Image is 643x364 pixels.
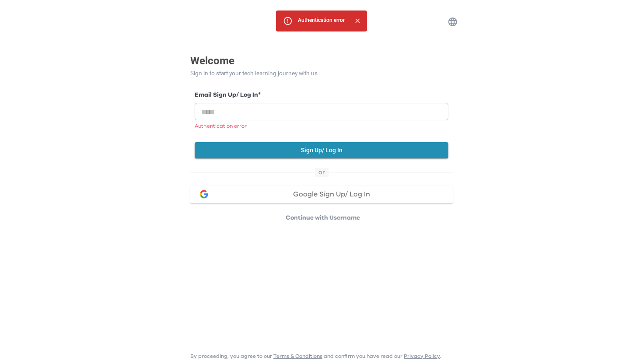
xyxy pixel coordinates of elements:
[190,353,441,360] p: By proceeding, you agree to our and confirm you have read our .
[195,91,448,100] label: Email Sign Up/ Log In *
[190,53,453,69] p: Welcome
[352,15,363,27] button: Close
[190,69,453,78] p: Sign in to start your tech learning journey with us
[199,189,209,199] img: google login
[293,191,370,198] span: Google Sign Up/ Log In
[190,185,453,203] button: google loginGoogle Sign Up/ Log In
[273,353,322,359] a: Terms & Conditions
[315,168,328,177] span: or
[404,353,440,359] a: Privacy Policy
[195,142,448,158] button: Sign Up/ Log In
[298,13,345,29] div: Authentication error
[195,122,448,130] p: Authentication error
[193,213,453,222] p: Continue with Username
